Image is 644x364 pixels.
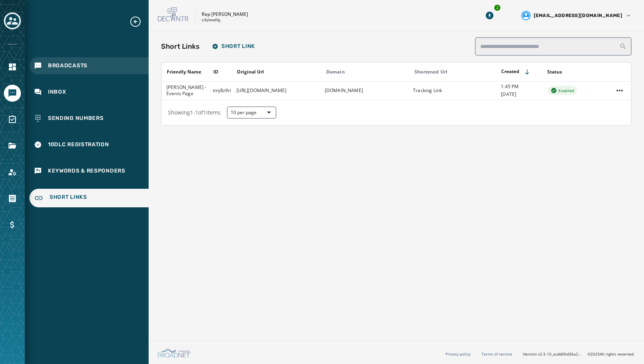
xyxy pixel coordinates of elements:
[483,9,497,22] button: Download Menu
[29,84,149,101] a: Navigate to Inbox
[544,66,565,78] button: Sort by [object Object]
[210,66,221,78] button: Sort by [object Object]
[29,189,149,207] a: Navigate to Short Links
[4,137,21,154] a: Navigate to Files
[232,81,320,100] td: [URL][DOMAIN_NAME]
[4,58,21,75] a: Navigate to Home
[161,41,200,52] h2: Short Links
[498,65,533,78] button: Sort by [object Object]
[4,190,21,207] a: Navigate to Orders
[50,193,87,203] span: Short Links
[408,81,496,100] td: Tracking Link
[414,69,496,75] div: Shortened Url
[231,109,272,116] span: 10 per page
[48,88,66,96] span: Inbox
[29,110,149,127] a: Navigate to Sending Numbers
[202,17,220,23] p: c3ybw6fg
[587,351,635,357] span: © 2025 All rights reserved.
[445,351,471,357] a: Privacy policy
[48,114,104,122] span: Sending Numbers
[234,66,267,78] button: Sort by [object Object]
[518,8,635,23] button: User settings
[481,351,512,357] a: Terms of service
[4,164,21,181] a: Navigate to Account
[493,4,501,12] div: 2
[4,111,21,128] a: Navigate to Surveys
[4,216,21,233] a: Navigate to Billing
[129,15,148,28] button: Expand sub nav menu
[208,81,232,100] td: tmj8z9ri
[227,106,276,119] button: 10 per page
[501,91,542,97] span: [DATE]
[538,351,581,357] span: v2.5.10_acdd06d36a2d477687e21de5ea907d8c03850ae9
[48,141,109,149] span: 10DLC Registration
[212,43,255,50] span: Short Link
[206,39,261,54] button: Short Link
[48,167,125,175] span: Keywords & Responders
[4,85,21,102] a: Navigate to Messaging
[162,81,208,100] td: [PERSON_NAME] - Events Page
[29,57,149,74] a: Navigate to Broadcasts
[501,84,542,90] span: 1:45 PM
[164,66,204,78] button: Sort by [object Object]
[168,109,221,116] span: Showing 1 - 1 of 1 items
[48,62,87,70] span: Broadcasts
[326,69,408,75] div: Domain
[523,351,581,357] span: Version
[4,12,21,29] button: Toggle account select drawer
[320,81,408,100] td: [DOMAIN_NAME]
[548,86,577,95] div: Enabled
[29,162,149,179] a: Navigate to Keywords & Responders
[202,11,248,17] p: Rep [PERSON_NAME]
[29,136,149,153] a: Navigate to 10DLC Registration
[534,12,622,19] span: [EMAIL_ADDRESS][DOMAIN_NAME]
